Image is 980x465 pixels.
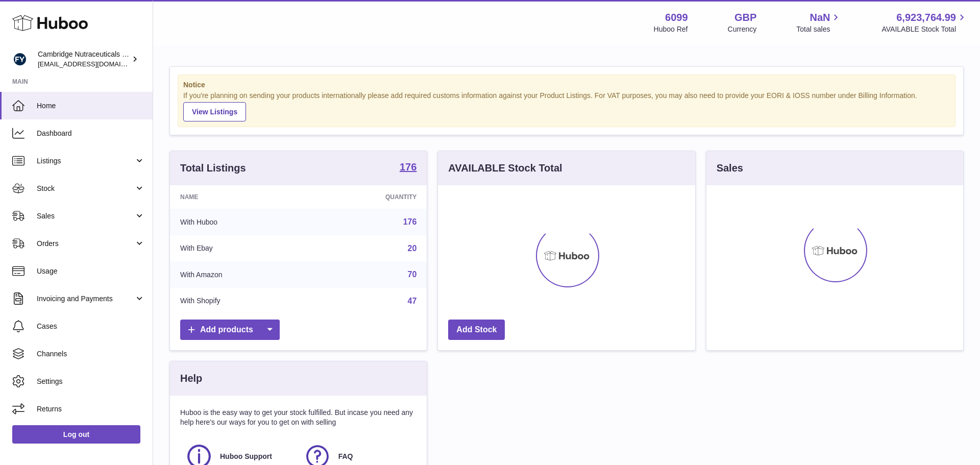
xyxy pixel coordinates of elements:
td: With Amazon [170,261,310,288]
span: Listings [37,156,134,166]
th: Quantity [310,185,427,209]
a: Log out [12,425,140,444]
a: 20 [408,244,417,253]
div: If you're planning on sending your products internationally please add required customs informati... [183,91,950,121]
span: AVAILABLE Stock Total [881,25,968,34]
span: Total sales [796,25,842,34]
th: Name [170,185,310,209]
span: Home [37,101,145,111]
strong: 6099 [665,11,688,25]
span: Cases [37,322,145,331]
span: Channels [37,349,145,359]
span: Invoicing and Payments [37,294,134,304]
h3: Total Listings [180,161,246,175]
a: 176 [403,217,417,226]
span: Returns [37,404,145,414]
a: 6,923,764.99 AVAILABLE Stock Total [881,11,968,34]
p: Huboo is the easy way to get your stock fulfilled. But incase you need any help here's our ways f... [180,408,416,427]
span: 6,923,764.99 [896,11,956,25]
strong: Notice [183,80,950,90]
a: 70 [408,270,417,279]
span: FAQ [338,452,353,461]
span: Usage [37,266,145,276]
span: Stock [37,184,134,193]
h3: Sales [717,161,743,175]
td: With Shopify [170,288,310,314]
h3: AVAILABLE Stock Total [448,161,562,175]
strong: GBP [734,11,756,25]
span: Dashboard [37,129,145,138]
strong: 176 [400,162,416,172]
span: NaN [810,11,830,25]
img: internalAdmin-6099@internal.huboo.com [12,52,28,67]
a: 176 [400,162,416,174]
span: [EMAIL_ADDRESS][DOMAIN_NAME] [38,60,150,68]
div: Currency [728,25,757,34]
div: Cambridge Nutraceuticals Ltd [38,50,130,69]
span: Orders [37,239,134,249]
td: With Huboo [170,209,310,235]
span: Sales [37,211,134,221]
a: View Listings [183,102,246,121]
div: Huboo Ref [654,25,688,34]
a: 47 [408,297,417,305]
a: Add products [180,320,280,340]
a: Add Stock [448,320,505,340]
td: With Ebay [170,235,310,262]
a: NaN Total sales [796,11,842,34]
span: Huboo Support [220,452,272,461]
h3: Help [180,372,202,385]
span: Settings [37,377,145,386]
